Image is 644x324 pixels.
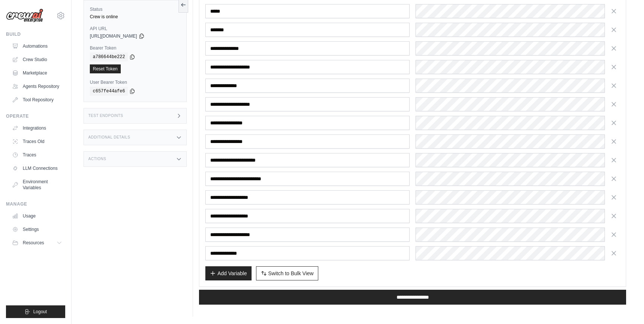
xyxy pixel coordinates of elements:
[9,149,65,161] a: Traces
[6,9,43,23] img: Logo
[88,135,130,140] h3: Additional Details
[9,54,65,66] a: Crew Studio
[23,240,44,246] span: Resources
[90,64,121,73] a: Reset Token
[90,53,128,61] code: a786644be222
[6,201,65,207] div: Manage
[90,26,180,32] label: API URL
[90,33,137,39] span: [URL][DOMAIN_NAME]
[33,309,47,315] span: Logout
[9,176,65,194] a: Environment Variables
[607,288,644,324] iframe: Chat Widget
[6,113,65,119] div: Operate
[9,136,65,147] a: Traces Old
[9,94,65,106] a: Tool Repository
[90,45,180,51] label: Bearer Token
[9,210,65,222] a: Usage
[9,223,65,235] a: Settings
[9,162,65,174] a: LLM Connections
[9,67,65,79] a: Marketplace
[88,157,106,161] h3: Actions
[9,237,65,249] button: Resources
[9,40,65,52] a: Automations
[88,114,123,118] h3: Test Endpoints
[205,266,251,280] button: Add Variable
[90,79,180,85] label: User Bearer Token
[9,80,65,92] a: Agents Repository
[6,305,65,318] button: Logout
[268,270,314,277] span: Switch to Bulk View
[90,6,180,12] label: Status
[256,266,319,280] button: Switch to Bulk View
[90,14,180,20] div: Crew is online
[9,122,65,134] a: Integrations
[90,87,128,96] code: c657fe44afe6
[6,31,65,37] div: Build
